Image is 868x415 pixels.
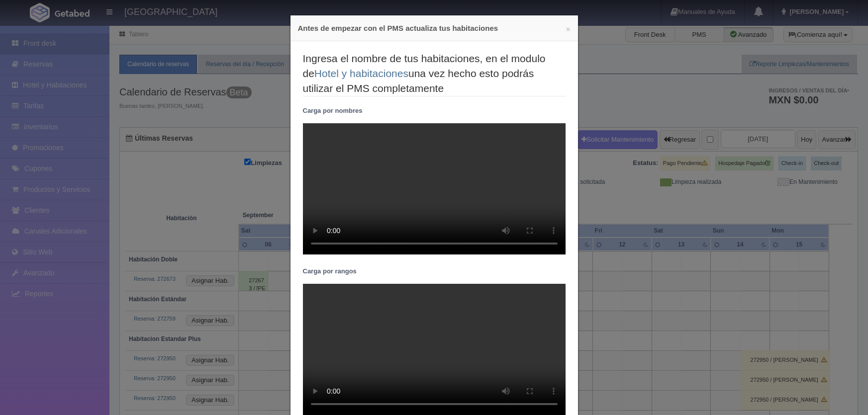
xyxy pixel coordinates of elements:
button: × [566,25,571,33]
label: Carga por nombres [303,106,363,116]
video: Your browser does not support HTML5 video. [303,123,566,254]
h4: Antes de empezar con el PMS actualiza tus habitaciones [298,23,571,33]
video: Your browser does not support HTML5 video. [303,284,566,415]
legend: Ingresa el nombre de tus habitaciones, en el modulo de una vez hecho esto podrás utilizar el PMS ... [303,51,566,96]
a: Hotel y habitaciones [314,68,408,79]
label: Carga por rangos [303,267,357,276]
